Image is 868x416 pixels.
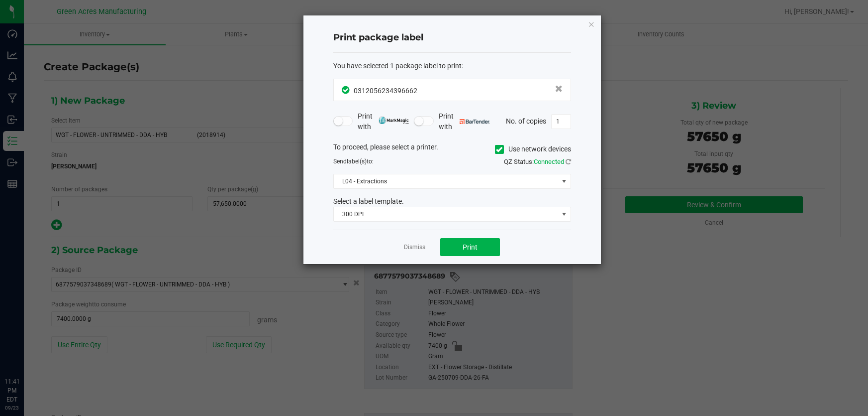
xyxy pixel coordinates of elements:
a: Dismiss [404,243,425,252]
button: Print [440,238,500,256]
span: Print [463,243,478,251]
span: label(s) [347,158,367,165]
iframe: Resource center [10,336,40,366]
img: bartender.png [460,119,490,124]
span: No. of copies [506,117,546,125]
div: To proceed, please select a printer. [326,142,579,157]
span: You have selected 1 package label to print [333,62,462,70]
span: QZ Status: [504,158,571,165]
span: Print with [439,111,490,132]
span: L04 - Extractions [334,174,558,188]
span: In Sync [342,85,351,95]
div: Select a label template. [326,196,579,207]
span: 0312056234396662 [354,87,417,95]
span: 300 DPI [334,207,558,221]
img: mark_magic_cybra.png [379,117,409,124]
span: Send to: [333,158,374,165]
span: Print with [358,111,409,132]
h4: Print package label [333,31,571,44]
label: Use network devices [495,144,571,154]
span: Connected [534,158,564,165]
div: : [333,61,571,71]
